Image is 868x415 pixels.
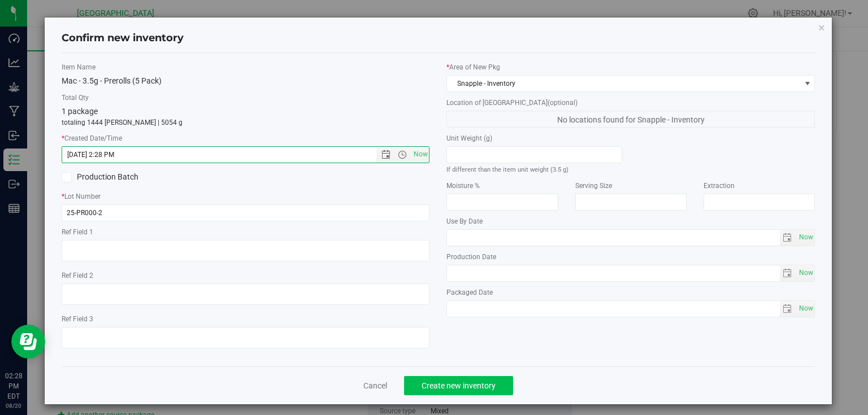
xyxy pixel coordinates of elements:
span: 1 package [62,107,98,116]
span: Set Current date [796,229,815,246]
span: Create new inventory [422,381,496,390]
label: Location of [GEOGRAPHIC_DATA] [446,98,815,108]
label: Production Batch [62,171,237,183]
label: Packaged Date [446,287,815,298]
label: Lot Number [62,191,430,202]
label: Area of New Pkg [446,62,815,72]
label: Use By Date [446,216,815,226]
span: Open the date view [376,150,396,159]
span: Set Current date [796,265,815,281]
span: select [780,301,796,317]
span: Snapple - Inventory [447,76,800,91]
button: Create new inventory [404,376,513,395]
h4: Confirm new inventory [62,31,184,46]
span: select [796,301,814,317]
iframe: Resource center [11,325,45,359]
label: Serving Size [575,181,687,191]
span: Open the time view [393,150,412,159]
label: Created Date/Time [62,133,430,143]
a: Cancel [363,380,387,391]
label: Item Name [62,62,430,72]
span: (optional) [548,99,578,107]
label: Ref Field 1 [62,227,430,237]
label: Unit Weight (g) [446,133,622,143]
span: Set Current date [796,300,815,317]
span: Set Current date [411,146,430,163]
label: Production Date [446,252,815,262]
span: select [796,265,814,281]
label: Extraction [704,181,815,191]
p: totaling 1444 [PERSON_NAME] | 5054 g [62,117,430,128]
label: Total Qty [62,93,430,103]
div: Mac - 3.5g - Prerolls (5 Pack) [62,75,430,87]
label: Ref Field 2 [62,270,430,281]
small: If different than the item unit weight (3.5 g) [446,166,568,173]
label: Ref Field 3 [62,314,430,324]
label: Moisture % [446,181,558,191]
span: select [780,230,796,246]
span: select [780,265,796,281]
span: No locations found for Snapple - Inventory [446,111,815,128]
span: select [796,230,814,246]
